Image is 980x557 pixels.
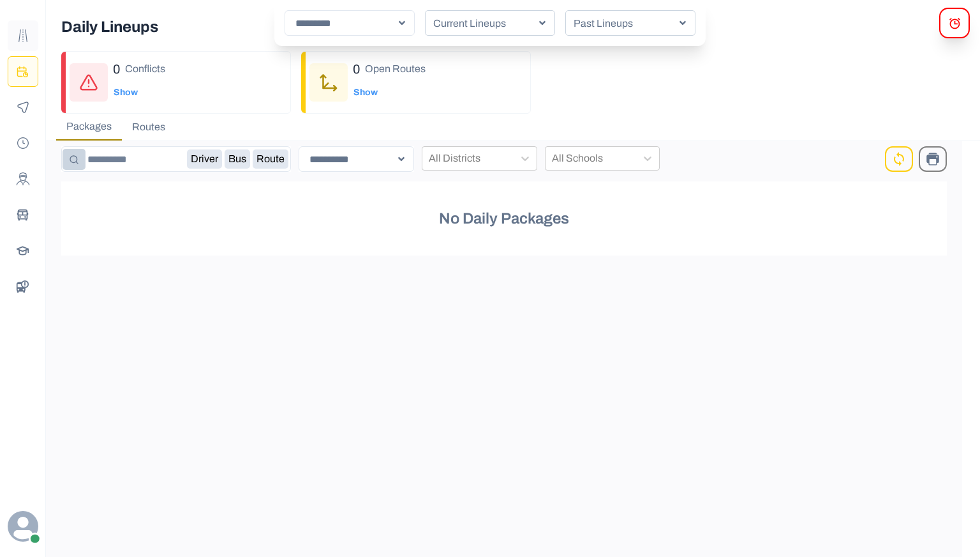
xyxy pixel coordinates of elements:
button: alerts Modal [939,8,970,38]
button: Monitoring [8,92,38,123]
button: Route [253,149,288,169]
svg: avatar [8,511,38,542]
button: BusData [8,271,38,301]
p: Open Routes [365,61,426,77]
button: Driver [187,149,222,169]
p: No Daily Packages [439,207,569,230]
button: Bus [225,149,250,169]
button: Show [353,80,378,105]
p: 0 [113,59,120,79]
button: Payroll [8,128,38,158]
button: Planning [8,56,38,87]
button: Print Packages [919,146,947,172]
button: Route Templates [8,20,38,51]
p: Past Lineups [568,16,682,31]
button: Schools [8,235,38,266]
button: Routes [122,114,175,141]
button: Buses [8,199,38,230]
p: 0 [353,59,360,79]
p: Conflicts [125,61,165,77]
button: Packages [56,114,122,141]
button: Show [113,80,138,105]
p: Current Lineups [428,16,542,31]
button: Drivers [8,164,38,194]
button: Sync Filters [886,146,912,172]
